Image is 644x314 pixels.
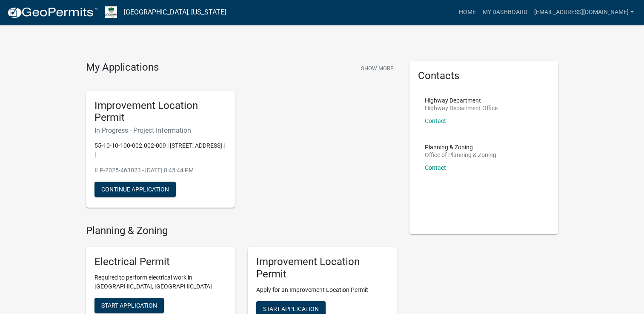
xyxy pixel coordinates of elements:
[256,285,388,294] p: Apply for an Improvement Location Permit
[94,100,226,124] h5: Improvement Location Permit
[86,61,159,74] h4: My Applications
[263,305,319,312] span: Start Application
[94,256,226,268] h5: Electrical Permit
[425,105,498,111] p: Highway Department Office
[425,97,498,103] p: Highway Department
[101,302,157,308] span: Start Application
[94,126,226,134] h6: In Progress - Project Information
[479,4,531,20] a: My Dashboard
[94,273,226,291] p: Required to perform electrical work in [GEOGRAPHIC_DATA], [GEOGRAPHIC_DATA]
[256,256,388,280] h5: Improvement Location Permit
[425,144,496,150] p: Planning & Zoning
[425,152,496,158] p: Office of Planning & Zoning
[418,70,550,82] h5: Contacts
[94,166,226,175] p: ILP-2025-463023 - [DATE] 8:45:44 PM
[425,117,446,124] a: Contact
[94,182,176,197] button: Continue Application
[531,4,637,20] a: [EMAIL_ADDRESS][DOMAIN_NAME]
[86,225,397,237] h4: Planning & Zoning
[124,5,226,20] a: [GEOGRAPHIC_DATA], [US_STATE]
[425,164,446,171] a: Contact
[358,61,397,75] button: Show More
[105,6,117,18] img: Morgan County, Indiana
[94,141,226,159] p: 55-10-10-100-002.002-009 | [STREET_ADDRESS] | |
[94,298,164,313] button: Start Application
[455,4,479,20] a: Home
